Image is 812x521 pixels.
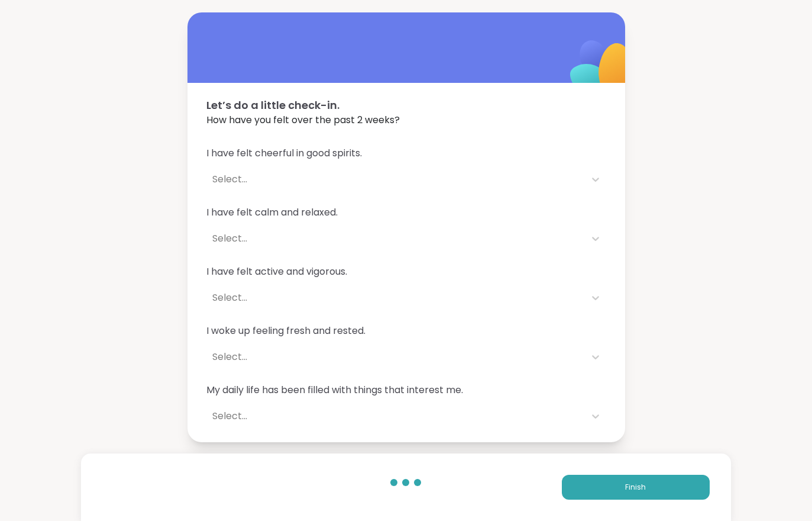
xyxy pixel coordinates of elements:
[212,231,579,246] div: Select...
[206,265,606,279] span: I have felt active and vigorous.
[206,324,606,338] span: I woke up feeling fresh and rested.
[542,9,660,127] img: ShareWell Logomark
[206,146,606,160] span: I have felt cheerful in good spirits.
[625,482,646,493] span: Finish
[206,97,606,113] span: Let’s do a little check-in.
[212,350,579,364] div: Select...
[212,291,579,305] div: Select...
[212,172,579,186] div: Select...
[562,475,710,500] button: Finish
[206,383,606,397] span: My daily life has been filled with things that interest me.
[206,113,606,127] span: How have you felt over the past 2 weeks?
[206,205,606,220] span: I have felt calm and relaxed.
[212,409,579,423] div: Select...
